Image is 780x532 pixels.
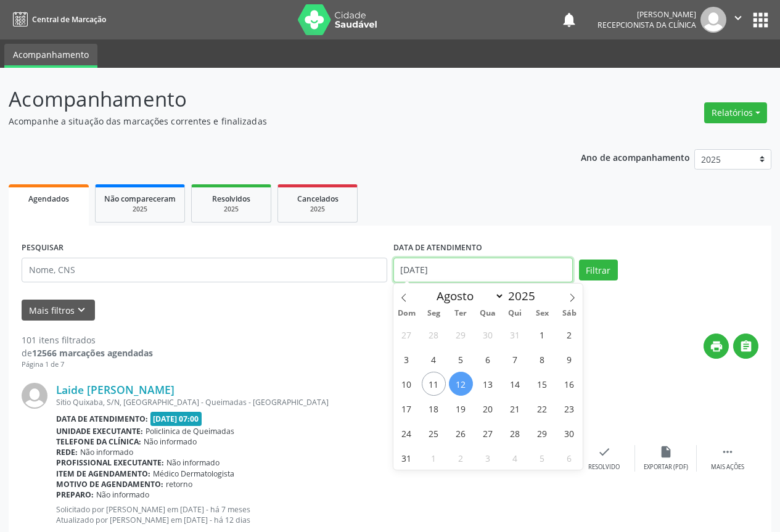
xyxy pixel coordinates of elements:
[22,258,387,282] input: Nome, CNS
[4,44,97,68] a: Acompanhamento
[104,194,176,204] span: Não compareceram
[447,309,474,317] span: Ter
[474,309,501,317] span: Qua
[579,260,618,280] button: Filtrar
[393,239,482,258] label: DATA DE ATENDIMENTO
[9,115,543,128] p: Acompanhe a situação das marcações correntes e finalizadas
[503,446,527,470] span: Setembro 4, 2025
[56,426,143,436] b: Unidade executante:
[588,463,620,472] div: Resolvido
[449,446,473,470] span: Setembro 2, 2025
[297,194,339,204] span: Cancelados
[212,194,250,204] span: Resolvidos
[56,469,150,479] b: Item de agendamento:
[56,397,573,407] div: Sitio Quixaba, S/N, [GEOGRAPHIC_DATA] - Queimadas - [GEOGRAPHIC_DATA]
[557,322,581,346] span: Agosto 2, 2025
[287,205,348,214] div: 2025
[530,347,554,371] span: Agosto 8, 2025
[22,383,47,409] img: img
[56,383,174,396] a: Laide [PERSON_NAME]
[393,309,421,317] span: Dom
[32,347,153,359] strong: 12566 marcações agendadas
[581,149,690,165] p: Ano de acompanhamento
[659,445,673,459] i: insert_drive_file
[597,9,696,20] div: [PERSON_NAME]
[644,463,688,472] div: Exportar (PDF)
[557,446,581,470] span: Setembro 6, 2025
[597,445,611,459] i: check
[750,9,771,31] button: apps
[395,322,419,346] span: Julho 27, 2025
[96,489,149,500] span: Não informado
[530,396,554,420] span: Agosto 22, 2025
[146,426,234,436] span: Policlinica de Queimadas
[56,436,141,447] b: Telefone da clínica:
[395,446,419,470] span: Agosto 31, 2025
[395,421,419,445] span: Agosto 24, 2025
[22,300,95,321] button: Mais filtroskeyboard_arrow_down
[504,288,545,304] input: Year
[700,7,726,33] img: img
[530,446,554,470] span: Setembro 5, 2025
[22,346,153,359] div: de
[503,347,527,371] span: Agosto 7, 2025
[166,457,220,468] span: Não informado
[422,347,446,371] span: Agosto 4, 2025
[557,372,581,396] span: Agosto 16, 2025
[449,421,473,445] span: Agosto 26, 2025
[422,446,446,470] span: Setembro 1, 2025
[476,322,500,346] span: Julho 30, 2025
[449,322,473,346] span: Julho 29, 2025
[422,396,446,420] span: Agosto 18, 2025
[597,20,696,30] span: Recepcionista da clínica
[476,396,500,420] span: Agosto 20, 2025
[80,447,133,457] span: Não informado
[476,372,500,396] span: Agosto 13, 2025
[153,469,234,479] span: Médico Dermatologista
[393,258,573,282] input: Selecione um intervalo
[503,421,527,445] span: Agosto 28, 2025
[557,347,581,371] span: Agosto 9, 2025
[711,463,744,472] div: Mais ações
[395,347,419,371] span: Agosto 3, 2025
[528,309,556,317] span: Sex
[9,9,106,30] a: Central de Marcação
[449,396,473,420] span: Agosto 19, 2025
[530,322,554,346] span: Agosto 1, 2025
[395,372,419,396] span: Agosto 10, 2025
[56,447,78,457] b: Rede:
[144,436,197,447] span: Não informado
[476,347,500,371] span: Agosto 6, 2025
[560,11,578,28] button: notifications
[476,446,500,470] span: Setembro 3, 2025
[166,479,192,489] span: retorno
[420,309,447,317] span: Seg
[56,457,164,468] b: Profissional executante:
[56,489,94,500] b: Preparo:
[556,309,583,317] span: Sáb
[721,445,734,459] i: 
[557,396,581,420] span: Agosto 23, 2025
[32,14,106,25] span: Central de Marcação
[431,287,505,305] select: Month
[22,334,153,346] div: 101 itens filtrados
[503,396,527,420] span: Agosto 21, 2025
[56,479,163,489] b: Motivo de agendamento:
[200,205,262,214] div: 2025
[557,421,581,445] span: Agosto 30, 2025
[56,504,573,525] p: Solicitado por [PERSON_NAME] em [DATE] - há 7 meses Atualizado por [PERSON_NAME] em [DATE] - há 1...
[56,414,148,424] b: Data de atendimento:
[501,309,528,317] span: Qui
[476,421,500,445] span: Agosto 27, 2025
[28,194,69,204] span: Agendados
[726,7,750,33] button: 
[731,11,745,25] i: 
[104,205,176,214] div: 2025
[449,347,473,371] span: Agosto 5, 2025
[739,340,753,353] i: 
[22,359,153,370] div: Página 1 de 7
[449,372,473,396] span: Agosto 12, 2025
[710,340,723,353] i: print
[422,421,446,445] span: Agosto 25, 2025
[733,334,758,359] button: 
